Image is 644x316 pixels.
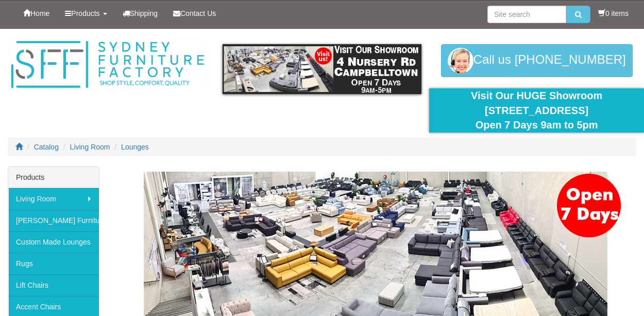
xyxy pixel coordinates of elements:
a: Lift Chairs [8,274,99,296]
span: Shipping [130,9,158,17]
a: Lounges [121,143,149,151]
span: Products [71,9,99,17]
img: showroom.gif [223,44,422,94]
input: Site search [487,6,566,23]
a: Custom Made Lounges [8,231,99,253]
a: Living Room [8,188,99,210]
div: Products [8,167,99,188]
span: Home [30,9,49,17]
a: Products [57,1,114,26]
img: Sydney Furniture Factory [8,39,207,90]
a: Shipping [115,1,166,26]
a: [PERSON_NAME] Furniture [8,210,99,231]
span: Contact Us [180,9,216,17]
a: Home [15,1,57,26]
li: 0 items [598,8,629,18]
a: Living Room [70,143,110,151]
a: Rugs [8,253,99,274]
div: Visit Our HUGE Showroom [STREET_ADDRESS] Open 7 Days 9am to 5pm [437,88,636,133]
a: Contact Us [165,1,224,26]
a: Catalog [34,143,59,151]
